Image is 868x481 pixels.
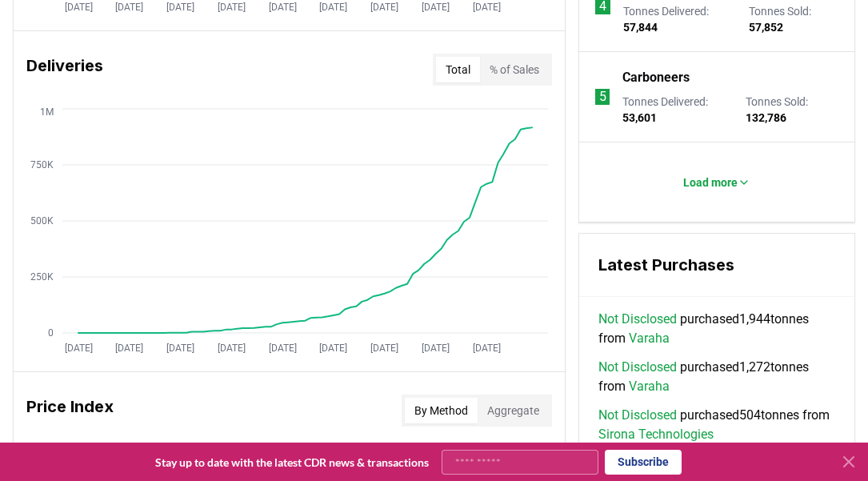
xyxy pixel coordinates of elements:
[405,398,478,423] button: By Method
[623,3,734,35] p: Tonnes Delivered :
[422,343,450,354] tspan: [DATE]
[749,21,783,34] span: 57,852
[218,343,246,354] tspan: [DATE]
[115,2,143,13] tspan: [DATE]
[622,68,690,87] a: Carboneers
[473,343,501,354] tspan: [DATE]
[598,358,835,396] span: purchased 1,272 tonnes from
[370,2,398,13] tspan: [DATE]
[598,406,835,444] span: purchased 504 tonnes from
[166,343,194,354] tspan: [DATE]
[746,94,838,126] p: Tonnes Sold :
[598,406,677,425] a: Not Disclosed
[26,54,103,86] h3: Deliveries
[598,358,677,377] a: Not Disclosed
[473,2,501,13] tspan: [DATE]
[478,398,549,423] button: Aggregate
[40,106,54,118] tspan: 1M
[622,94,730,126] p: Tonnes Delivered :
[422,2,450,13] tspan: [DATE]
[65,2,93,13] tspan: [DATE]
[749,3,838,35] p: Tonnes Sold :
[683,174,738,190] p: Load more
[30,271,54,283] tspan: 250K
[629,329,670,348] a: Varaha
[26,395,114,427] h3: Price Index
[319,343,347,354] tspan: [DATE]
[115,343,143,354] tspan: [DATE]
[629,377,670,396] a: Varaha
[218,2,246,13] tspan: [DATE]
[622,111,657,124] span: 53,601
[269,2,297,13] tspan: [DATE]
[30,159,54,170] tspan: 750K
[598,310,677,329] a: Not Disclosed
[623,21,658,34] span: 57,844
[746,111,786,124] span: 132,786
[65,343,93,354] tspan: [DATE]
[48,327,54,339] tspan: 0
[598,425,714,444] a: Sirona Technologies
[370,343,398,354] tspan: [DATE]
[598,253,835,277] h3: Latest Purchases
[166,2,194,13] tspan: [DATE]
[598,310,835,348] span: purchased 1,944 tonnes from
[319,2,347,13] tspan: [DATE]
[670,166,763,198] button: Load more
[436,57,480,82] button: Total
[480,57,549,82] button: % of Sales
[599,87,606,106] p: 5
[30,215,54,226] tspan: 500K
[269,343,297,354] tspan: [DATE]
